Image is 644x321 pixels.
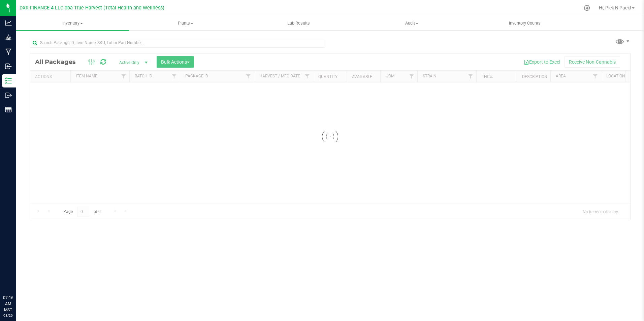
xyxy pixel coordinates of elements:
inline-svg: Reports [5,106,12,113]
p: 07:16 AM MST [3,295,13,313]
inline-svg: Outbound [5,92,12,99]
span: Inventory [16,20,129,26]
input: Search Package ID, Item Name, SKU, Lot or Part Number... [30,38,325,48]
inline-svg: Manufacturing [5,48,12,55]
a: Inventory Counts [468,16,581,30]
span: Audit [356,20,468,26]
a: Plants [129,16,243,30]
inline-svg: Grow [5,34,12,41]
a: Inventory [16,16,129,30]
p: 08/20 [3,313,13,318]
a: Audit [355,16,469,30]
div: Manage settings [583,5,591,11]
span: DXR FINANCE 4 LLC dba True Harvest (Total Health and Wellness) [20,5,164,11]
span: Inventory Counts [500,20,550,26]
inline-svg: Analytics [5,20,12,26]
inline-svg: Inbound [5,63,12,70]
a: Lab Results [242,16,355,30]
span: Plants [130,20,242,26]
inline-svg: Inventory [5,77,12,84]
span: Hi, Pick N Pack! [599,5,631,10]
span: Lab Results [278,20,319,26]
